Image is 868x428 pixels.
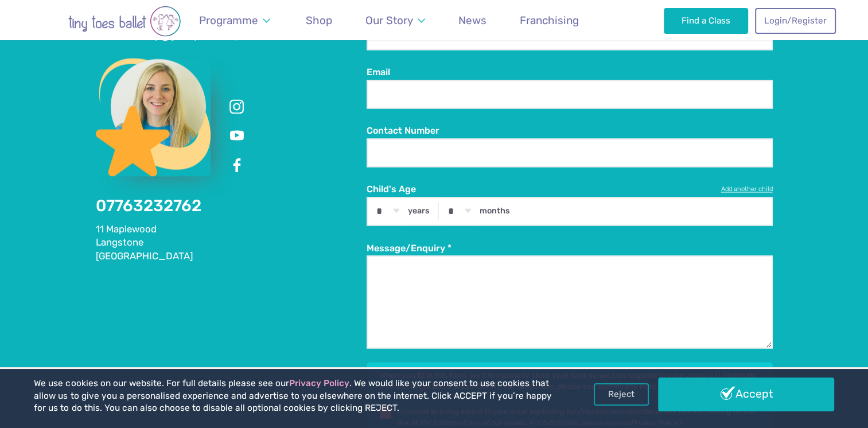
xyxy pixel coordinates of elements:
a: Accept [658,378,834,411]
a: Franchising [515,7,585,34]
span: Programme [199,14,258,27]
a: News [453,7,492,34]
label: months [480,206,510,216]
span: Our Story [365,14,413,27]
a: Youtube [227,126,247,146]
span: Franchising [520,14,579,27]
img: tiny toes ballet [33,6,216,37]
a: Login/Register [755,8,835,33]
label: Child's Age [367,183,773,196]
label: Contact Number [367,124,773,137]
span: News [458,14,486,27]
a: Privacy Policy [289,378,349,388]
a: 07763232762 [96,196,201,215]
a: Facebook [227,155,247,176]
a: Our Story [360,7,430,34]
label: Message/Enquiry * [367,242,773,254]
a: Find a Class [664,8,748,33]
label: years [408,206,430,216]
label: Email [367,66,773,79]
a: Shop [301,7,338,34]
a: Instagram [227,96,247,116]
span: Shop [306,14,332,27]
h2: Contact Us [96,7,367,46]
p: We use cookies on our website. For full details please see our . We would like your consent to us... [34,378,554,415]
address: 11 Maplewood Langstone [GEOGRAPHIC_DATA] [96,222,367,263]
a: Programme [194,7,276,34]
a: Add another child [721,185,773,194]
a: Reject [594,383,649,405]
